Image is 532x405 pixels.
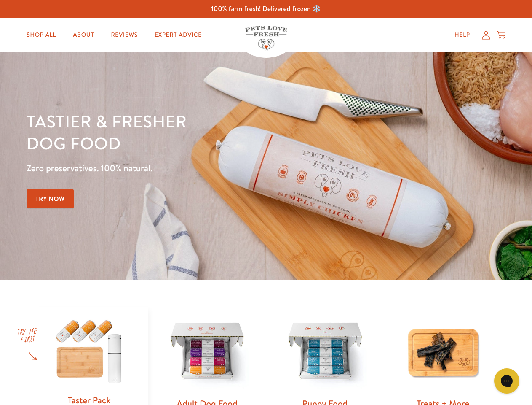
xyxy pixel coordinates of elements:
[245,26,287,51] img: Pets Love Fresh
[27,110,346,154] h1: Tastier & fresher dog food
[27,161,346,176] p: Zero preservatives. 100% natural.
[448,27,477,43] a: Help
[490,365,524,397] iframe: Gorgias live chat messenger
[148,27,209,43] a: Expert Advice
[27,189,74,208] a: Try Now
[20,27,63,43] a: Shop All
[104,27,144,43] a: Reviews
[66,27,101,43] a: About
